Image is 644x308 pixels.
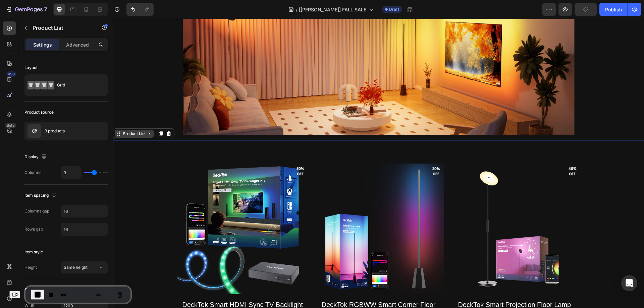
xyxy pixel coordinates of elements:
pre: 40% off [451,144,467,161]
div: Item spacing [24,191,58,200]
input: Auto [61,167,81,179]
div: Publish [605,6,622,13]
div: Rows gap [24,226,43,232]
div: Columns [24,170,41,176]
p: Product List [33,24,90,32]
div: Open Intercom Messenger [621,275,637,291]
img: Decktok RGBWW Smart Corner Floor Lamp [200,145,331,275]
p: 7 [44,5,47,13]
div: Product List [8,112,34,118]
button: 7 [3,3,50,16]
div: Display [24,152,48,162]
img: DeckTok Smart HDMI Sync TV Backlight Kit [64,145,195,275]
div: Size [24,286,42,295]
h2: DeckTok Smart HDMI Sync TV Backlight Kit [64,281,195,300]
div: Height [24,264,37,270]
pre: 50% off [179,144,195,161]
img: product feature img [28,124,41,138]
div: Undo/Redo [126,3,154,16]
div: Beta [5,123,16,128]
a: DeckTok RGBWW Smart Corner Floor Lamp [200,145,331,275]
a: DeckTok Smart Projection Floor Lamp [336,145,467,275]
h2: DeckTok Smart Projection Floor Lamp [336,281,467,291]
div: Product source [24,109,54,115]
span: / [296,6,298,13]
p: 3 products [45,129,65,133]
span: [[PERSON_NAME]] FALL SALE [299,6,366,13]
div: Layout [24,65,38,71]
div: 450 [6,71,16,77]
input: Auto [61,223,107,235]
h2: DeckTok RGBWW Smart Corner Floor Lamp [200,281,331,300]
p: Advanced [66,41,89,48]
button: Publish [599,3,628,16]
div: Item style [24,249,43,255]
p: Settings [33,41,52,48]
button: Same height [61,261,108,273]
span: Draft [389,6,399,12]
pre: 20% off [315,144,331,161]
iframe: To enrich screen reader interactions, please activate Accessibility in Grammarly extension settings [113,19,644,308]
div: Grid [57,77,98,93]
input: Auto [61,205,107,217]
span: Same height [64,265,88,270]
div: Columns gap [24,208,49,214]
